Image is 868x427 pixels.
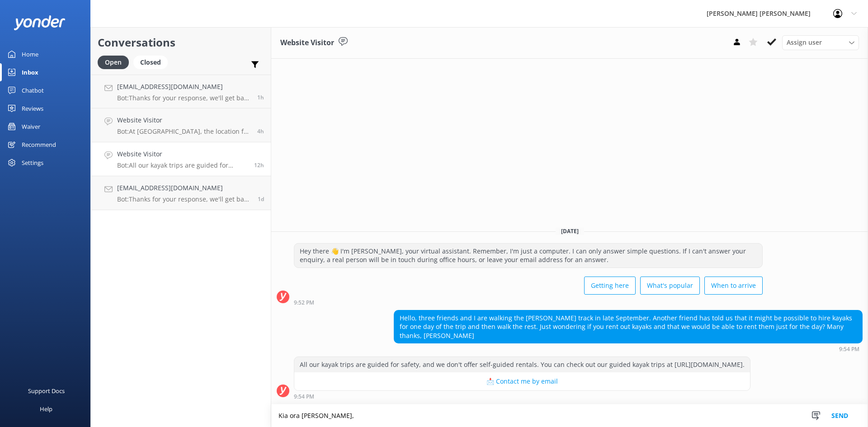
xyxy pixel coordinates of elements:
[28,382,65,400] div: Support Docs
[787,38,822,47] span: Assign user
[91,108,271,142] a: Website VisitorBot:At [GEOGRAPHIC_DATA], the location for boarding the boat depends on the tide. ...
[98,56,129,69] div: Open
[22,99,43,117] div: Reviews
[257,94,264,101] span: Aug 22 2025 09:25am (UTC +12:00) Pacific/Auckland
[254,161,264,169] span: Aug 21 2025 09:54pm (UTC +12:00) Pacific/Auckland
[294,357,750,372] div: All our kayak trips are guided for safety, and we don't offer self-guided rentals. You can check ...
[823,404,857,427] button: Send
[117,94,250,102] p: Bot: Thanks for your response, we'll get back to you as soon as we can during opening hours.
[91,75,271,108] a: [EMAIL_ADDRESS][DOMAIN_NAME]Bot:Thanks for your response, we'll get back to you as soon as we can...
[704,277,763,295] button: When to arrive
[117,195,251,203] p: Bot: Thanks for your response, we'll get back to you as soon as we can during opening hours.
[294,393,750,399] div: Aug 21 2025 09:54pm (UTC +12:00) Pacific/Auckland
[556,227,584,235] span: [DATE]
[640,277,700,295] button: What's popular
[22,45,38,63] div: Home
[117,161,247,169] p: Bot: All our kayak trips are guided for safety, and we don't offer self-guided rentals. You can c...
[40,400,52,418] div: Help
[98,34,264,51] h2: Conversations
[584,277,636,295] button: Getting here
[394,310,862,343] div: Hello, three friends and I are walking the [PERSON_NAME] track in late September. Another friend ...
[117,127,250,136] p: Bot: At [GEOGRAPHIC_DATA], the location for boarding the boat depends on the tide. At high tide, ...
[117,82,250,92] h4: [EMAIL_ADDRESS][DOMAIN_NAME]
[22,63,38,81] div: Inbox
[22,154,43,172] div: Settings
[280,37,334,49] h3: Website Visitor
[294,300,314,305] strong: 9:52 PM
[133,56,168,69] div: Closed
[117,183,251,193] h4: [EMAIL_ADDRESS][DOMAIN_NAME]
[22,117,40,136] div: Waiver
[782,35,859,50] div: Assign User
[117,149,247,159] h4: Website Visitor
[394,346,863,352] div: Aug 21 2025 09:54pm (UTC +12:00) Pacific/Auckland
[91,142,271,176] a: Website VisitorBot:All our kayak trips are guided for safety, and we don't offer self-guided rent...
[294,299,763,305] div: Aug 21 2025 09:52pm (UTC +12:00) Pacific/Auckland
[294,394,314,399] strong: 9:54 PM
[271,404,868,427] textarea: Kia ora [PERSON_NAME],
[22,81,44,99] div: Chatbot
[294,244,762,267] div: Hey there 👋 I'm [PERSON_NAME], your virtual assistant. Remember, I'm just a computer. I can only ...
[133,57,172,67] a: Closed
[14,15,66,30] img: yonder-white-logo.png
[839,347,859,352] strong: 9:54 PM
[22,136,56,154] div: Recommend
[294,372,750,390] button: 📩 Contact me by email
[98,57,133,67] a: Open
[91,176,271,210] a: [EMAIL_ADDRESS][DOMAIN_NAME]Bot:Thanks for your response, we'll get back to you as soon as we can...
[257,127,264,135] span: Aug 22 2025 06:11am (UTC +12:00) Pacific/Auckland
[258,195,264,203] span: Aug 20 2025 03:14pm (UTC +12:00) Pacific/Auckland
[117,115,250,125] h4: Website Visitor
